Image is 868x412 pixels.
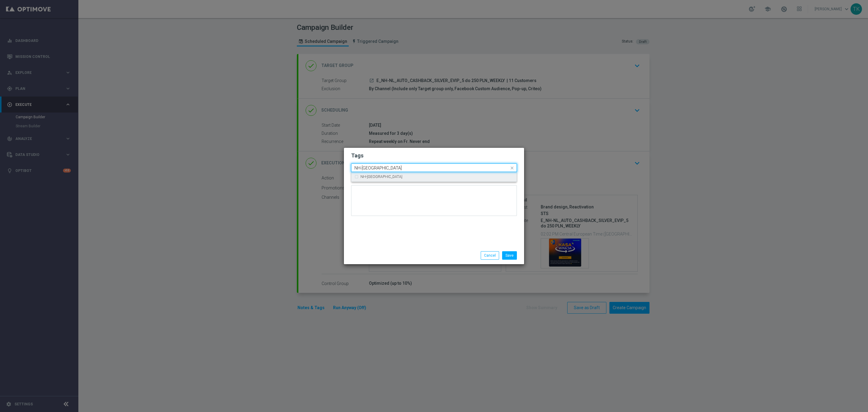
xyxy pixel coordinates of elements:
h2: Tags [351,152,517,159]
button: Cancel [481,251,499,260]
div: NH-NL [354,172,514,182]
button: Save [502,251,517,260]
ng-dropdown-panel: Options list [351,172,517,182]
label: NH-[GEOGRAPHIC_DATA] [360,175,402,179]
ng-select: E [351,163,517,172]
